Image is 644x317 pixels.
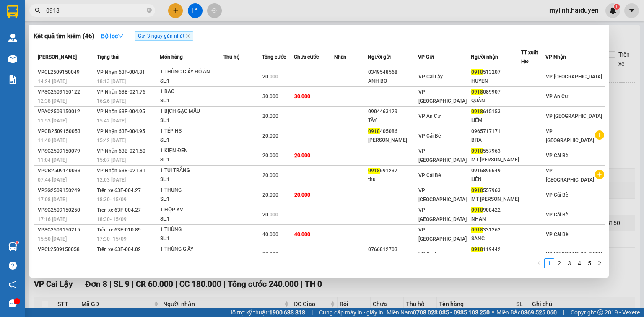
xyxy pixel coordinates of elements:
[38,68,94,77] div: VPCL2509150049
[38,138,67,143] span: 11:40 [DATE]
[160,146,223,156] div: 1 KIỆN ĐEN
[38,206,94,215] div: VPSG2509150250
[160,77,223,86] div: SL: 1
[534,258,544,268] li: Previous Page
[368,107,418,116] div: 0904463129
[471,175,521,184] div: LIÊN
[471,69,483,75] span: 0918
[97,227,141,233] span: Trên xe 63E-010.89
[7,17,66,27] div: HẰNG
[97,177,126,183] span: 12:03 [DATE]
[418,113,441,119] span: VP An Cư
[471,77,521,86] div: HUYỀN
[38,118,67,124] span: 11:53 [DATE]
[471,215,521,223] div: NHÀN
[160,225,223,234] div: 1 THÙNG
[72,37,157,49] div: 0933242570
[97,138,126,143] span: 15:42 [DATE]
[101,33,124,39] strong: Bộ lọc
[262,74,278,80] span: 20.000
[38,216,67,222] span: 17:16 [DATE]
[471,247,483,252] span: 0918
[546,251,602,257] span: VP [GEOGRAPHIC_DATA]
[262,251,278,257] span: 20.000
[368,116,418,125] div: TÂY
[575,259,584,268] a: 4
[97,118,126,124] span: 15:42 [DATE]
[38,147,94,156] div: VPSG2509150079
[160,245,223,254] div: 1 THÙNG GIẤY
[418,74,443,80] span: VP Cai Lậy
[368,77,418,86] div: ANH BO
[38,157,67,163] span: 11:04 [DATE]
[294,54,319,60] span: Chưa cước
[147,7,152,15] span: close-circle
[97,78,126,84] span: 18:13 [DATE]
[38,177,67,183] span: 07:44 [DATE]
[7,8,20,17] span: Gửi:
[262,231,278,237] span: 40.000
[38,166,94,175] div: VPCB2509140033
[97,128,145,134] span: VP Nhận 63F-004.95
[471,89,483,95] span: 0918
[537,260,542,265] span: left
[597,260,602,265] span: right
[262,133,278,139] span: 20.000
[8,75,17,84] img: solution-icon
[9,299,17,307] span: message
[97,207,141,213] span: Trên xe 63F-004.27
[546,113,602,119] span: VP [GEOGRAPHIC_DATA]
[471,68,521,77] div: 513207
[585,259,594,268] a: 5
[471,207,483,213] span: 0918
[72,27,157,37] div: HẰNG
[418,133,441,139] span: VP Cái Bè
[471,107,521,116] div: 615153
[97,216,127,222] span: 18:30 - 15/09
[595,258,605,268] li: Next Page
[471,186,521,195] div: 557963
[7,44,19,52] span: DĐ:
[38,98,67,104] span: 12:38 [DATE]
[38,78,67,84] span: 14:24 [DATE]
[471,109,483,114] span: 0918
[160,234,223,244] div: SL: 1
[471,148,483,154] span: 0918
[160,156,223,165] div: SL: 1
[186,34,190,38] span: close
[38,226,94,234] div: VPSG2509150215
[147,8,152,13] span: close-circle
[9,281,17,288] span: notification
[334,54,346,60] span: Nhãn
[160,215,223,224] div: SL: 1
[471,166,521,175] div: 0916896649
[38,197,67,203] span: 17:08 [DATE]
[418,148,467,163] span: VP [GEOGRAPHIC_DATA]
[471,88,521,96] div: 089907
[262,54,286,60] span: Tổng cước
[418,227,467,242] span: VP [GEOGRAPHIC_DATA]
[160,186,223,195] div: 1 THÙNG
[160,136,223,145] div: SL: 1
[471,195,521,204] div: MT [PERSON_NAME]
[546,128,594,143] span: VP [GEOGRAPHIC_DATA]
[471,156,521,164] div: MT [PERSON_NAME]
[7,5,18,18] img: logo-vxr
[72,7,157,27] div: VP [GEOGRAPHIC_DATA]
[546,94,568,99] span: VP An Cư
[544,258,554,268] li: 1
[471,206,521,215] div: 908422
[471,226,521,234] div: 331262
[555,259,564,268] a: 2
[471,245,521,254] div: 119442
[546,192,568,198] span: VP Cái Bè
[97,157,126,163] span: 15:07 [DATE]
[46,6,145,15] input: Tìm tên, số ĐT hoặc mã đơn
[545,54,566,60] span: VP Nhận
[160,175,223,184] div: SL: 1
[223,54,239,60] span: Thu hộ
[262,113,278,119] span: 20.000
[97,89,145,95] span: VP Nhận 63B-021.76
[97,197,127,203] span: 18:30 - 15/09
[471,187,483,193] span: 0918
